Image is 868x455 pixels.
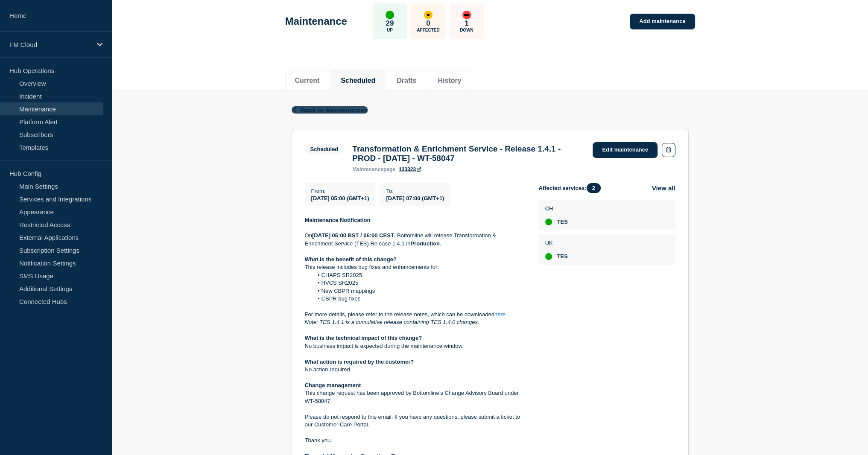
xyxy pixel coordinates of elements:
[652,183,675,193] button: View all
[305,335,422,341] strong: What is the technical impact of this change?
[313,271,525,279] li: CHAPS SR2025
[410,240,440,247] strong: Production
[9,41,91,48] p: FM Cloud
[313,279,525,287] li: HVCS SR2025
[460,28,473,32] p: Down
[424,11,433,19] div: affected
[341,77,375,85] button: Scheduled
[397,77,416,85] button: Drafts
[462,11,471,19] div: down
[417,28,439,32] p: Affected
[305,366,525,373] p: No action required.
[301,106,368,114] span: Back to Maintenances
[305,263,525,271] p: This release includes bug fixes and enhancements for:
[292,106,368,114] button: Back to Maintenances
[557,253,568,260] span: TES
[386,195,444,201] span: [DATE] 07:00 (GMT+1)
[352,144,584,163] h3: Transformation & Enrichment Service - Release 1.4.1 - PROD - [DATE] - WT-58047
[305,359,414,365] strong: What action is required by the customer?
[295,77,320,85] button: Current
[305,342,525,350] p: No business impact is expected during the maintenance window.
[305,256,397,262] strong: What is the benefit of this change?
[305,389,525,405] p: This change request has been approved by Bottomline’s Change Advisory Board under WT-58047.
[587,183,601,193] span: 2
[593,142,658,158] a: Edit maintenance
[305,232,525,248] p: On , Bottomline will release Transformation & Enrichment Service (TES) Release 1.4.1 in .
[305,413,525,429] p: Please do not respond to this email. If you have any questions, please submit a ticket to our Cus...
[352,166,383,172] span: maintenance
[438,77,461,85] button: History
[386,188,444,194] p: To :
[305,217,371,223] strong: Maintenance Notification
[387,28,393,32] p: Up
[399,166,421,172] a: 133323
[465,19,468,28] p: 1
[312,232,394,239] strong: [DATE] 05:00 BST / 06:00 CEST
[557,219,568,225] span: TES
[386,19,394,28] p: 29
[311,188,369,194] p: From :
[305,319,479,325] em: Note: TES 1.4.1 is a cumulative release containing TES 1.4.0 changes.
[311,195,369,201] span: [DATE] 05:00 (GMT+1)
[352,166,395,172] p: page
[305,382,361,388] strong: Change management
[305,311,525,318] p: For more details, please refer to the release notes, which can be downloaded .
[545,205,568,212] p: CH
[285,15,347,27] h1: Maintenance
[386,11,394,19] div: up
[545,219,552,225] div: up
[313,295,525,303] li: CBPR bug fixes
[426,19,430,28] p: 0
[494,311,506,318] a: here
[305,437,525,444] p: Thank you.
[539,183,605,193] span: Affected services:
[630,14,695,29] a: Add maintenance
[305,144,344,154] span: Scheduled
[545,253,552,260] div: up
[313,287,525,295] li: New CBPR mappings
[545,240,568,246] p: UK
